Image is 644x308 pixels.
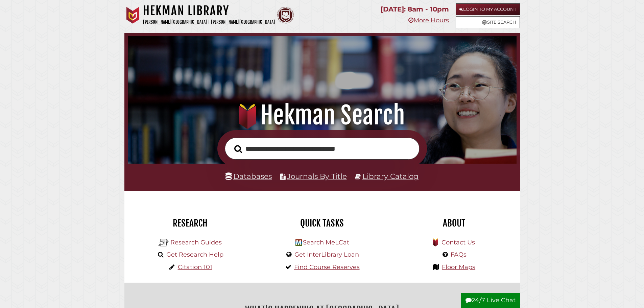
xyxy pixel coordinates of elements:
[295,239,302,246] img: Hekman Library Logo
[231,143,245,155] button: Search
[225,172,272,181] a: Databases
[303,239,349,246] a: Search MeLCat
[261,217,383,229] h2: Quick Tasks
[294,251,359,258] a: Get InterLibrary Loan
[408,17,449,24] a: More Hours
[442,239,475,246] a: Contact Us
[381,3,449,15] p: [DATE]: 8am - 10pm
[442,263,475,271] a: Floor Maps
[277,7,294,24] img: Calvin Theological Seminary
[166,251,223,258] a: Get Research Help
[362,172,419,181] a: Library Catalog
[456,3,520,15] a: Login to My Account
[124,7,141,24] img: Calvin University
[393,217,515,229] h2: About
[137,100,507,130] h1: Hekman Search
[451,251,467,258] a: FAQs
[287,172,347,181] a: Journals By Title
[129,217,251,229] h2: Research
[159,238,169,248] img: Hekman Library Logo
[178,263,212,271] a: Citation 101
[294,263,360,271] a: Find Course Reserves
[170,239,222,246] a: Research Guides
[234,145,242,153] i: Search
[456,16,520,28] a: Site Search
[143,18,275,26] p: [PERSON_NAME][GEOGRAPHIC_DATA] | [PERSON_NAME][GEOGRAPHIC_DATA]
[143,3,275,18] h1: Hekman Library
